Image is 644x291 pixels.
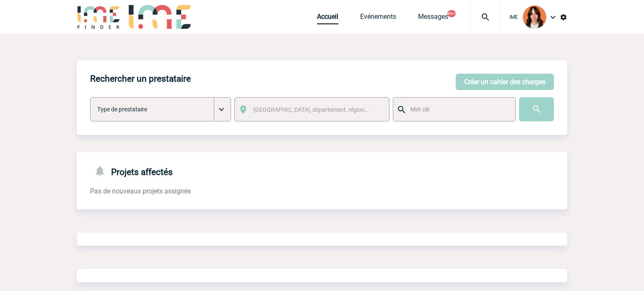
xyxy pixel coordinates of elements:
h4: Projets affectés [90,165,173,177]
h4: Rechercher un prestataire [90,74,191,84]
a: Accueil [317,13,338,24]
span: [GEOGRAPHIC_DATA], département, région... [253,106,370,113]
span: Pas de nouveaux projets assignés [90,187,191,195]
input: Mot clé [408,104,508,115]
img: IME-Finder [77,5,120,29]
a: Evénements [360,13,396,24]
button: 99+ [447,10,456,17]
span: IME [509,14,518,20]
input: Submit [519,97,554,121]
img: 94396-2.png [523,5,546,29]
a: Messages [418,13,448,24]
img: notifications-24-px-g.png [93,165,111,177]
